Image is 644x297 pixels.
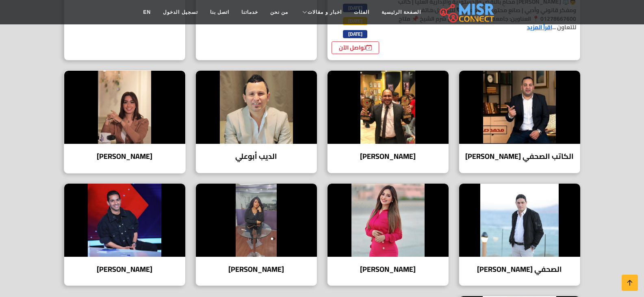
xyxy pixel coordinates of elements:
a: خدماتنا [235,4,264,20]
a: الصفحة الرئيسية [375,4,427,20]
img: هاني حتحوت [64,184,185,257]
img: ماركو عادل [327,71,449,144]
a: اتصل بنا [204,4,235,20]
span: اخبار و مقالات [308,9,342,16]
img: هبة سمير [196,184,317,257]
a: هاني حتحوت [PERSON_NAME] [59,183,191,286]
h4: [PERSON_NAME] [70,152,179,161]
h4: [PERSON_NAME] [334,265,442,274]
h4: [PERSON_NAME] [70,265,179,274]
h4: الديب أبوعلي [202,152,311,161]
a: صبا عبد القادر [PERSON_NAME] [59,70,191,173]
h4: [PERSON_NAME] [202,265,311,274]
img: رينال عويضة [327,184,449,257]
img: صبا عبد القادر [64,71,185,144]
a: هبة سمير [PERSON_NAME] [191,183,322,286]
a: الفئات [348,4,375,20]
img: main.misr_connect [440,2,494,22]
h4: الكاتب الصحفي [PERSON_NAME] [465,152,574,161]
h4: الصحفي [PERSON_NAME] [465,265,574,274]
img: الكاتب الصحفي محمد صبيح [459,71,580,144]
a: الديب أبوعلي الديب أبوعلي [191,70,322,173]
a: من نحن [264,4,294,20]
a: رينال عويضة [PERSON_NAME] [322,183,454,286]
a: ماركو عادل [PERSON_NAME] [322,70,454,173]
a: الكاتب الصحفي محمد صبيح الكاتب الصحفي [PERSON_NAME] [454,70,585,173]
span: [DATE] [343,30,367,38]
img: الصحفي أحمد سالم [459,184,580,257]
a: اقرأ المزيد [527,22,552,33]
a: اخبار و مقالات [294,4,348,20]
a: الصحفي أحمد سالم الصحفي [PERSON_NAME] [454,183,585,286]
h4: [PERSON_NAME] [334,152,442,161]
a: تسجيل الدخول [157,4,204,20]
img: الديب أبوعلي [196,71,317,144]
a: تواصل الآن [332,41,379,54]
a: EN [137,4,157,20]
